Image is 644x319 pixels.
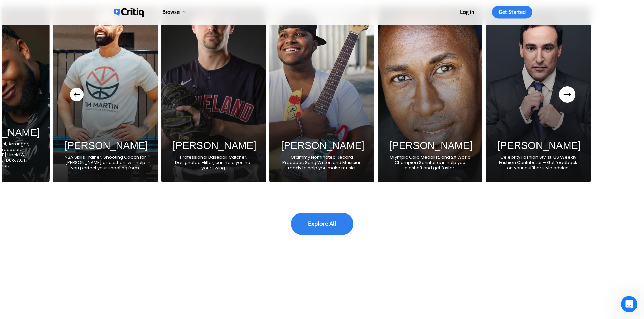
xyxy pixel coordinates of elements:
span: Browse [162,9,180,15]
button: Next [560,88,574,101]
button: Previous [70,88,84,101]
iframe: Intercom live chat [621,296,637,312]
a: Browse [162,9,186,15]
span: Log in [460,9,474,15]
a: Get Started [492,9,532,15]
span: Get Started [499,9,526,15]
a: Explore All [291,213,353,235]
a: Log in [460,9,474,15]
span: Explore All [308,220,336,227]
